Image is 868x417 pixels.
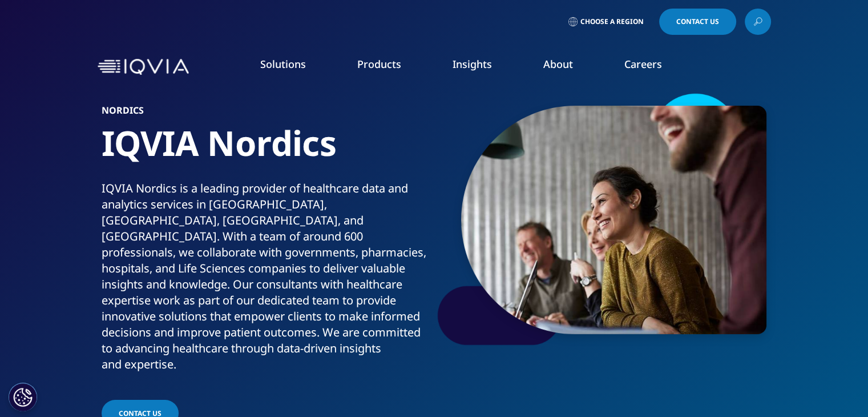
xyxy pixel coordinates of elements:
[102,106,430,122] h6: Nordics
[580,17,644,26] span: Choose a Region
[9,383,37,411] button: Cookie-inställningar
[676,18,719,25] span: Contact Us
[102,181,430,379] p: IQVIA Nordics is a leading provider of healthcare data and analytics services in [GEOGRAPHIC_DATA...
[543,57,573,71] a: About
[453,57,492,71] a: Insights
[659,9,736,35] a: Contact Us
[624,57,662,71] a: Careers
[260,57,306,71] a: Solutions
[193,40,771,94] nav: Primary
[98,59,189,75] img: IQVIA Healthcare Information Technology and Pharma Clinical Research Company
[357,57,401,71] a: Products
[461,106,766,334] img: 244_colleagues-successful-collaboration-meeting.jpg
[102,122,430,181] h1: IQVIA Nordics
